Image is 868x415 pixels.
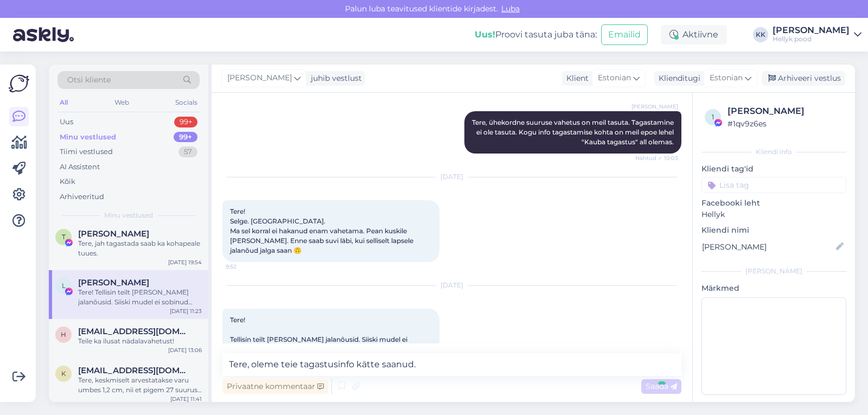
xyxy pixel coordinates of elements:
[60,191,104,202] div: Arhiveeritud
[112,95,131,110] div: Web
[170,307,202,315] div: [DATE] 11:23
[562,73,589,84] div: Klient
[178,146,197,157] div: 57
[168,346,202,354] div: [DATE] 13:06
[67,74,111,86] span: Otsi kliente
[61,369,66,378] span: k
[635,154,678,162] span: Nähtud ✓ 10:03
[9,73,29,94] img: Askly Logo
[230,207,415,254] span: Tere! Selge. [GEOGRAPHIC_DATA]. Ma sel korral ei hakanud enam vahetama. Pean kuskile [PERSON_NAME...
[78,288,202,307] div: Tere! Tellisin teilt [PERSON_NAME] jalanõusid. Siiski mudel ei sobinud [PERSON_NAME] suured. Taga...
[712,113,714,121] span: 1
[773,26,850,35] div: [PERSON_NAME]
[78,375,202,395] div: Tere, keskmiselt arvestatakse varu umbes 1,2 cm, nii et pigem 27 suurus. Kui mõõtsite lapse jalga...
[78,327,191,336] span: helen1381@gmail.com
[174,132,197,143] div: 99+
[78,278,149,288] span: Liis Loorents
[78,229,149,239] span: Teisi Lindvest
[701,147,846,157] div: Kliendi info
[226,263,266,271] span: 9:52
[78,239,202,258] div: Tere, jah tagastada saab ka kohapeale tuues.
[727,118,843,130] div: # 1qv9z6es
[173,95,200,110] div: Socials
[702,241,834,253] input: Lisa nimi
[753,27,768,42] div: KK
[307,73,362,84] div: juhib vestlust
[475,28,597,41] div: Proovi tasuta juba täna:
[222,172,681,182] div: [DATE]
[475,29,495,40] b: Uus!
[60,162,100,173] div: AI Assistent
[61,330,66,339] span: h
[472,118,675,146] span: Tere, ühekordne suuruse vahetus on meil tasuta. Tagastamine ei ole tasuta. Kogu info tagastamise ...
[60,176,75,187] div: Kõik
[701,225,846,236] p: Kliendi nimi
[58,95,70,110] div: All
[701,163,846,175] p: Kliendi tag'id
[701,177,846,193] input: Lisa tag
[62,282,66,290] span: L
[498,4,523,14] span: Luba
[60,146,113,157] div: Tiimi vestlused
[104,210,153,220] span: Minu vestlused
[78,336,202,346] div: Teile ka ilusat nädalavahetust!
[174,117,197,127] div: 99+
[230,316,409,363] span: Tere! Tellisin teilt [PERSON_NAME] jalanõusid. Siiski mudel ei sobinud [PERSON_NAME] suured. Taga...
[654,73,700,84] div: Klienditugi
[60,117,73,127] div: Uus
[701,209,846,220] p: Hellyk
[631,103,678,111] span: [PERSON_NAME]
[170,395,202,403] div: [DATE] 11:41
[701,283,846,294] p: Märkmed
[701,266,846,276] div: [PERSON_NAME]
[661,25,727,44] div: Aktiivne
[227,72,292,84] span: [PERSON_NAME]
[710,72,743,84] span: Estonian
[78,366,191,375] span: katuwkee@gmail.com
[60,132,116,143] div: Minu vestlused
[701,197,846,209] p: Facebooki leht
[598,72,631,84] span: Estonian
[762,71,845,86] div: Arhiveeri vestlus
[168,258,202,266] div: [DATE] 19:54
[601,24,648,45] button: Emailid
[62,233,66,241] span: T
[773,26,861,43] a: [PERSON_NAME]Hellyk pood
[222,280,681,290] div: [DATE]
[727,105,843,118] div: [PERSON_NAME]
[773,35,850,43] div: Hellyk pood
